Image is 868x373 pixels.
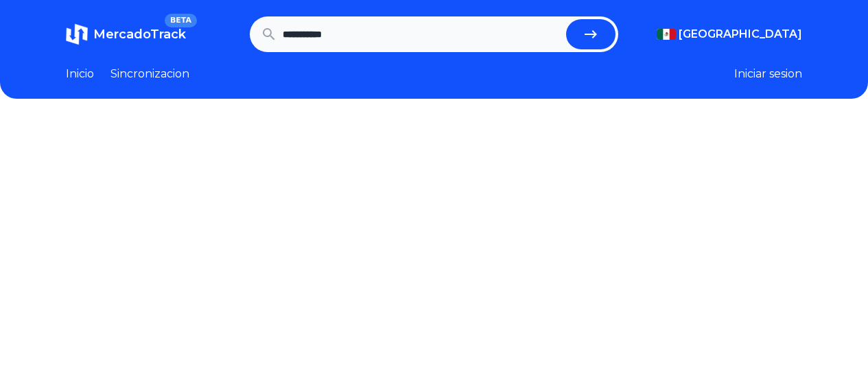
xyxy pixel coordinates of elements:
[657,26,802,43] button: [GEOGRAPHIC_DATA]
[734,66,802,82] button: Iniciar sesion
[165,14,197,27] span: BETA
[66,23,88,45] img: MercadoTrack
[657,29,676,40] img: Mexico
[679,26,802,43] span: [GEOGRAPHIC_DATA]
[66,66,94,82] a: Inicio
[66,23,186,45] a: MercadoTrackBETA
[110,66,189,82] a: Sincronizacion
[93,27,186,42] span: MercadoTrack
